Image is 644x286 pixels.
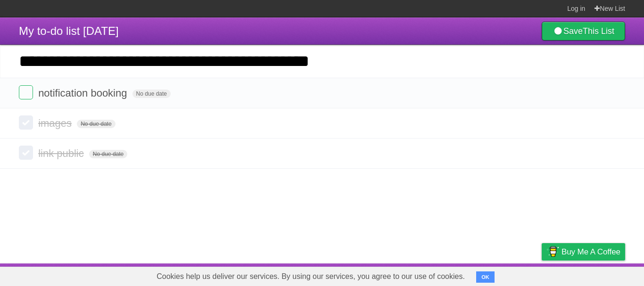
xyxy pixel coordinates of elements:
span: No due date [89,150,127,158]
button: OK [476,271,495,283]
a: Suggest a feature [566,266,625,284]
a: SaveThis List [542,22,625,41]
a: Privacy [529,266,554,284]
span: No due date [77,120,115,128]
a: Buy me a coffee [542,243,625,261]
b: This List [583,26,614,36]
span: notification booking [38,87,129,99]
span: No due date [132,90,171,98]
label: Done [19,115,33,130]
label: Done [19,85,33,99]
span: images [38,117,74,129]
span: Cookies help us deliver our services. By using our services, you agree to our use of cookies. [147,267,474,286]
a: About [416,266,436,284]
span: link public [38,147,86,159]
label: Done [19,146,33,160]
img: Buy me a coffee [546,244,559,260]
span: My to-do list [DATE] [19,25,119,37]
a: Developers [447,266,486,284]
span: Buy me a coffee [561,244,620,260]
a: Terms [497,266,518,284]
